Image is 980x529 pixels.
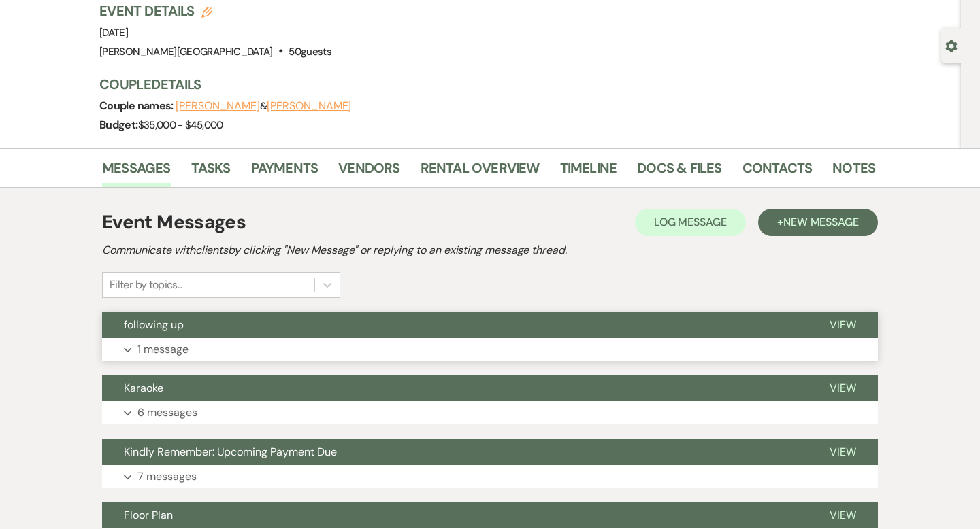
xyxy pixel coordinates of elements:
span: Log Message [654,215,727,229]
button: View [808,439,878,465]
span: View [830,318,856,332]
span: Floor Plan [124,508,173,522]
span: View [830,445,856,459]
button: +New Message [758,209,878,236]
a: Vendors [338,157,399,187]
a: Rental Overview [421,157,540,187]
button: [PERSON_NAME] [176,101,260,112]
span: View [830,508,856,522]
button: Log Message [635,209,746,236]
button: Open lead details [945,39,958,52]
button: 1 message [102,338,878,361]
span: Couple names: [99,99,176,113]
h2: Communicate with clients by clicking "New Message" or replying to an existing message thread. [102,242,878,258]
button: View [808,375,878,401]
button: following up [102,312,808,338]
h3: Couple Details [99,75,862,94]
span: following up [124,318,184,332]
h1: Event Messages [102,208,246,237]
button: 7 messages [102,465,878,488]
span: [DATE] [99,26,128,39]
a: Tasks [191,157,231,187]
button: View [808,312,878,338]
h3: Event Details [99,1,331,20]
button: Karaoke [102,375,808,401]
div: Filter by topics... [110,277,182,293]
span: $35,000 - $45,000 [138,118,223,132]
button: Floor Plan [102,502,808,528]
a: Contacts [742,157,813,187]
button: [PERSON_NAME] [267,101,351,112]
a: Timeline [560,157,617,187]
span: Karaoke [124,381,163,395]
a: Messages [102,157,171,187]
span: New Message [783,215,859,229]
button: 6 messages [102,401,878,424]
p: 6 messages [137,404,197,422]
span: View [830,381,856,395]
button: View [808,502,878,528]
p: 1 message [137,341,189,358]
span: & [176,99,351,113]
a: Notes [832,157,875,187]
span: 50 guests [289,45,331,58]
button: Kindly Remember: Upcoming Payment Due [102,439,808,465]
span: Kindly Remember: Upcoming Payment Due [124,445,337,459]
span: [PERSON_NAME][GEOGRAPHIC_DATA] [99,45,273,58]
span: Budget: [99,118,138,132]
a: Docs & Files [637,157,721,187]
p: 7 messages [137,468,197,485]
a: Payments [251,157,318,187]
